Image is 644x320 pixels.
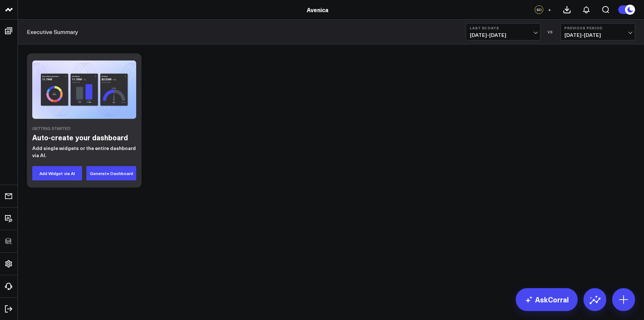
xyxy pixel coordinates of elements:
button: Generate Dashboard [86,166,136,180]
button: Add Widget via AI [32,166,82,180]
a: Avenica [307,6,328,14]
div: Getting Started [32,126,136,130]
h2: Auto-create your dashboard [32,132,136,143]
button: + [545,5,554,14]
span: [DATE] - [DATE] [470,32,536,38]
b: Last 30 Days [470,26,536,30]
span: [DATE] - [DATE] [564,32,631,38]
b: Previous Period [564,26,631,30]
div: VS [544,30,557,34]
a: AskCorral [516,288,578,311]
a: Executive Summary [27,28,78,36]
button: Last 30 Days[DATE]-[DATE] [466,23,540,40]
button: Previous Period[DATE]-[DATE] [560,23,635,40]
p: Add single widgets or the entire dashboard via AI. [32,145,136,159]
div: SD [535,5,543,14]
span: + [548,7,551,12]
